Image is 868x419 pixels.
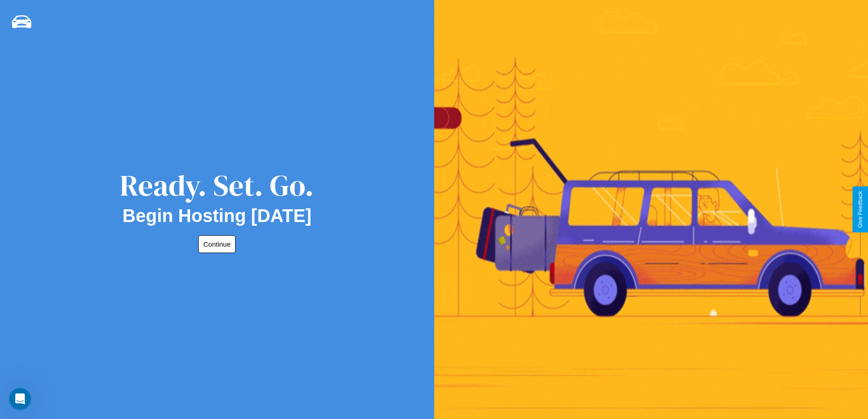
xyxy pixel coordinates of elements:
div: Give Feedback [857,191,863,228]
h2: Begin Hosting [DATE] [123,206,312,226]
iframe: Intercom live chat [9,388,31,410]
button: Continue [198,235,236,253]
div: Ready. Set. Go. [120,165,314,206]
